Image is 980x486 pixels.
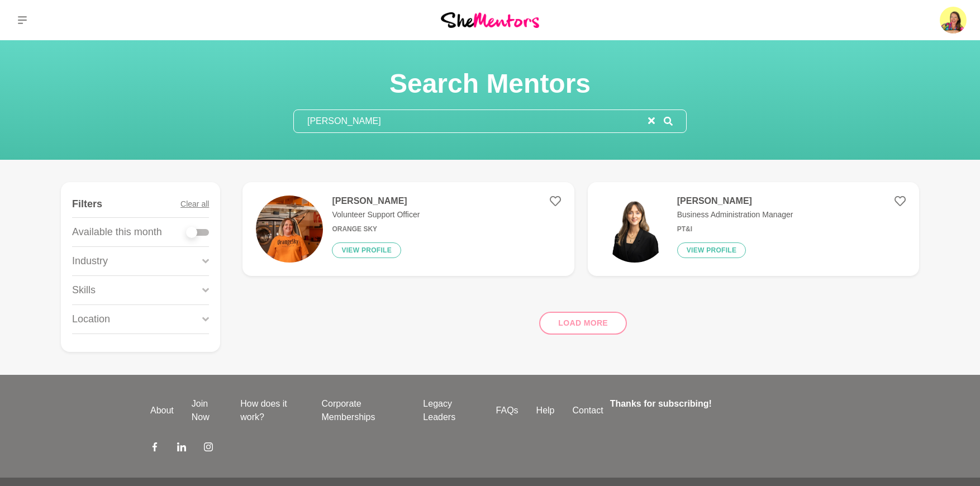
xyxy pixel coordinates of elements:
[677,209,793,221] p: Business Administration Manager
[72,312,110,327] p: Location
[332,242,401,258] button: View profile
[256,196,323,263] img: 59e87df8aaa7eaf358d21335300623ab6c639fad-717x623.jpg
[183,397,231,424] a: Join Now
[231,397,312,424] a: How does it work?
[332,196,420,207] h4: [PERSON_NAME]
[940,7,967,34] img: Roslyn Thompson
[72,283,96,298] p: Skills
[204,442,213,455] a: Instagram
[332,209,420,221] p: Volunteer Support Officer
[564,404,612,417] a: Contact
[180,191,209,217] button: Clear all
[150,442,159,455] a: Facebook
[242,182,574,276] a: [PERSON_NAME]Volunteer Support OfficerOrange SkyView profile
[72,198,102,211] h4: Filters
[677,225,793,234] h6: PT&I
[414,397,487,424] a: Legacy Leaders
[72,225,162,240] p: Available this month
[601,196,668,263] img: 26f79df997a887ecf4ecf0a0acee5074b1dfb01e-820x820.jpg
[610,397,823,411] h4: Thanks for subscribing!
[293,67,687,101] h1: Search Mentors
[441,12,539,27] img: She Mentors Logo
[177,442,186,455] a: LinkedIn
[487,404,527,417] a: FAQs
[332,225,420,234] h6: Orange Sky
[294,110,648,132] input: Search mentors
[72,254,108,269] p: Industry
[527,404,564,417] a: Help
[141,404,183,417] a: About
[312,397,414,424] a: Corporate Memberships
[677,196,793,207] h4: [PERSON_NAME]
[588,182,919,276] a: [PERSON_NAME]Business Administration ManagerPT&IView profile
[677,242,746,258] button: View profile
